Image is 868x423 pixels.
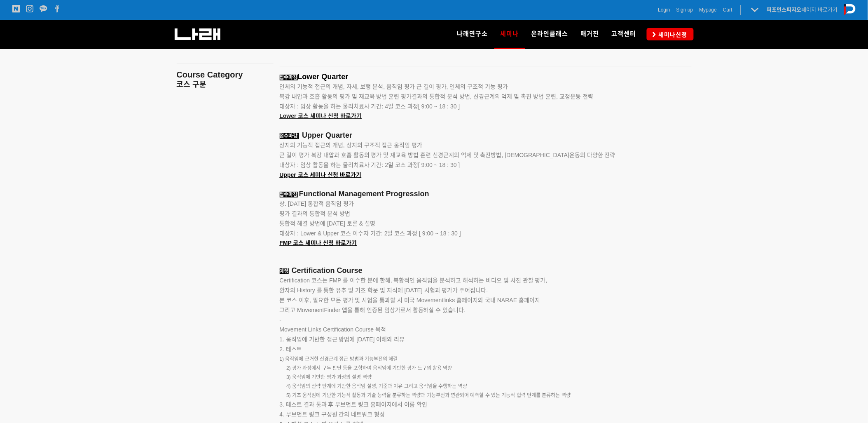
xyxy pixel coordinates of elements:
span: 4) 움직임의 전략 단계에 기반한 움직임 설명, 기준과 이유 그리고 움직임을 수행하는 역량 [280,383,468,389]
span: Course Category [177,70,243,79]
a: 매거진 [575,20,606,49]
span: 평가 결과의 통합적 분석 방법 [280,210,351,217]
span: 4. 무브먼트 링크 구성원 간의 네트워크 형성 [280,411,385,418]
a: Sign up [676,6,693,14]
a: Login [658,6,670,14]
span: Lower 코스 세미나 신청 바로가기 [280,113,362,119]
a: FMP 코스 세미나 신청 바로가기 [280,240,357,246]
a: 퍼포먼스피지오페이지 바로가기 [767,7,838,13]
span: 3) 움직임에 기반한 평가 과정의 설명 역량 [280,374,372,380]
span: 복강 내압과 호흡 활동의 평가 및 재교육 방법 훈련 평가결과의 통합적 분석 방법, 신경근계의 억제 및 촉진 방법 훈련, 교정운동 전략 [280,93,594,100]
span: 온라인클래스 [531,30,569,38]
span: Lower Quarter [298,73,349,81]
span: 상지의 기능적 접근의 개념, 상지의 구조적 접근 움직임 평가 [280,142,423,148]
strong: 퍼포먼스피지오 [767,7,802,13]
span: Functional Management Progression [299,190,429,198]
a: 온라인클래스 [525,20,575,49]
span: - [280,317,282,323]
span: 1. 움직임에 기반한 접근 방법에 [DATE] 이해와 리뷰 [280,336,405,343]
a: 세미나신청 [647,28,694,40]
span: 나래연구소 [457,30,488,38]
span: 대상자 : Lower & Upper 코스 이수자 기간: 2일 코스 과정 [ 9:00 ~ 18 : 30 ] [280,230,461,237]
span: Upper Quarter [302,131,352,139]
span: 5) 기초 움직임에 기반한 기능적 활동과 기술 능력을 분류하는 역량과 기능부전과 연관되어 예측할 수 있는 기능적 협력 단계를 분류하는 역량 [280,392,571,398]
span: 2) 평가 과정에서 구두 판단 등을 포함하여 움직임에 기반한 평가 도구의 활용 역량 [280,365,452,371]
span: 근 길이 평가 복강 내압과 호흡 활동의 평가 및 재교육 방법 훈련 신경근계의 억제 및 촉진방법, [DEMOGRAPHIC_DATA]운동의 다양한 전략 [280,152,616,158]
span: 3. 테스트 결과 통과 후 무브먼트 링크 홈페이지에서 이름 확인 [280,401,428,408]
span: 2. 테스트 [280,346,302,352]
a: Mypage [700,6,717,14]
span: 본 코스 이후, 필요한 모든 평가 및 시험을 통과할 시 미국 Movementlinks 홈페이지와 국내 NARAE 홈페이지 [280,297,540,303]
u: FMP 코스 세미나 신청 바로가기 [280,240,357,246]
a: 세미나 [494,20,525,49]
span: Certification Course [292,266,363,275]
span: 상. [DATE] 통합적 움직임 평가 [280,200,354,207]
a: Cart [723,6,732,14]
span: 1) 움직임에 근거한 신경근계 접근 방법과 기능부전의 해결 [280,356,398,362]
span: 코스 구분 [177,80,207,89]
a: Lower 코스 세미나 신청 바로가기 [280,113,362,119]
span: 세미나신청 [656,31,688,39]
span: 그리고 MovementFinder 앱을 통해 인증된 임상가로서 활동하실 수 있습니다. [280,307,466,313]
span: 접수마감 [280,192,298,197]
span: 접수마감 [280,133,298,139]
span: 세미나 [501,27,519,40]
span: 고객센터 [612,30,636,38]
span: 인체의 기능적 접근의 개념, 자세, 보행 분석, 움직임 평가 근 길이 평가, 인체의 구조적 기능 평가 [280,83,508,90]
a: Upper 코스 세미나 신청 바로가기 [280,172,362,178]
span: Certification 코스는 FMP 를 이수한 분에 한해, 복합적인 움직임을 분석하고 해석하는 비디오 및 사진 관찰 평가, [280,277,547,284]
span: 예정 [280,268,289,274]
a: 고객센터 [606,20,643,49]
span: 접수마감 [280,75,298,80]
span: 통합적 해결 방법에 [DATE] 토론 & 설명 [280,220,376,227]
span: Movement Links Certification Course 목적 [280,326,386,333]
span: 환자의 History 를 통한 유추 및 기초 학문 및 지식에 [DATE] 시험과 평가가 주어집니다. [280,287,488,294]
a: 나래연구소 [451,20,494,49]
span: 대상자 : 임상 활동을 하는 물리치료사 기간: 4일 코스 과정[ 9:00 ~ 18 : 30 ] [280,103,460,110]
span: 대상자 : 임상 활동을 하는 물리치료사 기간: 2일 코스 과정[ 9:00 ~ 18 : 30 ] [280,162,460,168]
span: 매거진 [581,30,599,38]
